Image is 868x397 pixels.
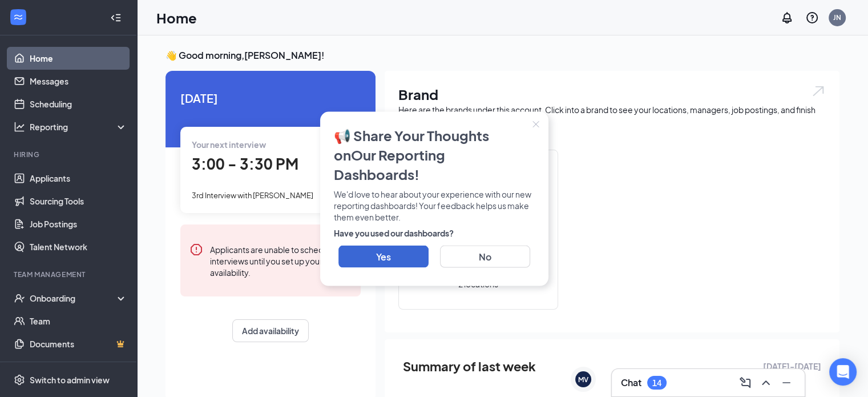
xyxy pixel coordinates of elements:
a: Home [30,47,127,70]
a: DocumentsCrown [30,332,127,355]
a: Job Postings [30,212,127,235]
a: Sourcing Tools [30,190,127,212]
h1: Brand [398,85,826,104]
svg: ComposeMessage [738,376,752,390]
img: open.6027fd2a22e1237b5b06.svg [811,85,826,98]
div: Reporting [30,121,128,133]
button: Add availability [232,319,309,342]
div: Open Intercom Messenger [829,358,857,386]
span: Summary of last week [403,356,536,376]
svg: Collapse [110,12,122,23]
svg: Notifications [780,11,794,25]
span: 3rd Interview with [PERSON_NAME] [192,191,313,200]
a: Team [30,310,127,332]
a: Applicants [30,167,127,190]
svg: Settings [14,374,25,386]
div: Onboarding [30,292,118,304]
svg: Error [189,243,203,256]
div: 14 [652,378,661,388]
div: Team Management [14,270,125,279]
span: [DATE] [180,89,361,107]
h1: Home [156,8,197,27]
div: Switch to admin view [30,374,110,386]
svg: WorkstreamLogo [13,11,24,23]
div: JN [833,13,841,22]
div: Applicants are unable to schedule interviews until you set up your availability. [210,243,352,278]
h3: Chat [621,376,641,389]
span: Your next interview [192,139,266,150]
svg: ChevronUp [759,376,773,390]
button: ComposeMessage [736,374,754,392]
a: Scheduling [30,93,127,115]
h3: 👋 Good morning, [PERSON_NAME] ! [165,49,839,62]
svg: QuestionInfo [805,11,819,25]
span: 3:00 - 3:30 PM [192,154,298,173]
button: ChevronUp [757,374,775,392]
div: Here are the brands under this account. Click into a brand to see your locations, managers, job p... [398,104,826,127]
div: Hiring [14,150,125,159]
span: [DATE] - [DATE] [763,360,821,372]
svg: UserCheck [14,292,25,304]
svg: Analysis [14,121,25,133]
a: SurveysCrown [30,355,127,378]
a: Talent Network [30,235,127,258]
div: MV [578,375,588,384]
svg: Minimize [780,376,793,390]
a: Messages [30,70,127,93]
button: Minimize [777,374,796,392]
